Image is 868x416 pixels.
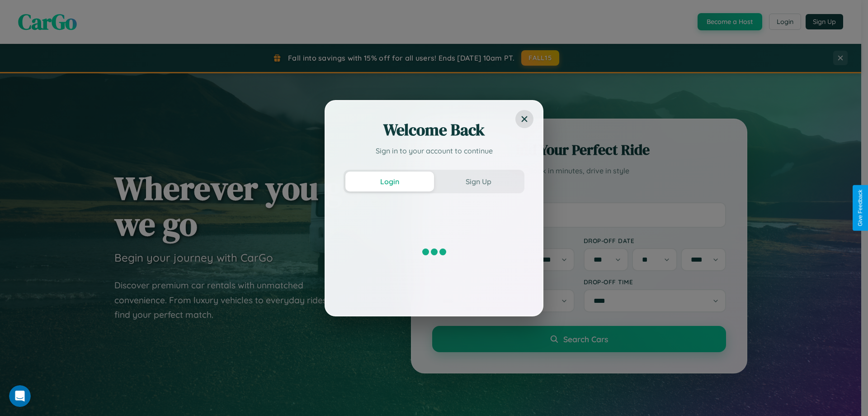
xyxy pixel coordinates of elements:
iframe: Intercom live chat [9,385,31,407]
button: Login [345,172,434,191]
h2: Welcome Back [344,119,524,141]
div: Give Feedback [857,190,863,226]
button: Sign Up [434,172,523,191]
p: Sign in to your account to continue [344,145,524,156]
